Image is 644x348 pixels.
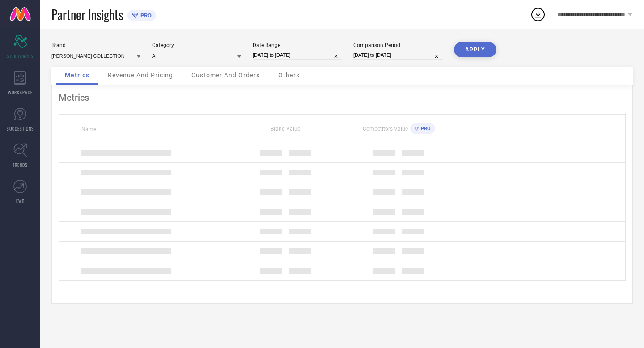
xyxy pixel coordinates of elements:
div: Date Range [253,42,342,48]
span: PRO [419,126,431,132]
span: Revenue And Pricing [108,72,173,79]
div: Category [152,42,241,48]
span: SUGGESTIONS [7,125,34,132]
span: Others [278,72,300,79]
span: Customer And Orders [191,72,260,79]
span: SCORECARDS [7,53,34,59]
span: FWD [16,198,25,204]
span: PRO [138,12,152,19]
span: WORKSPACE [8,89,33,96]
span: Name [81,126,96,132]
div: Comparison Period [353,42,443,48]
span: TRENDS [13,161,28,168]
span: Partner Insights [51,5,123,24]
div: Metrics [59,92,626,103]
div: Open download list [530,6,546,22]
input: Select comparison period [353,51,443,60]
span: Competitors Value [363,126,408,132]
input: Select date range [253,51,342,60]
div: Brand [51,42,141,48]
button: APPLY [454,42,496,57]
span: Brand Value [271,126,300,132]
span: Metrics [65,72,89,79]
